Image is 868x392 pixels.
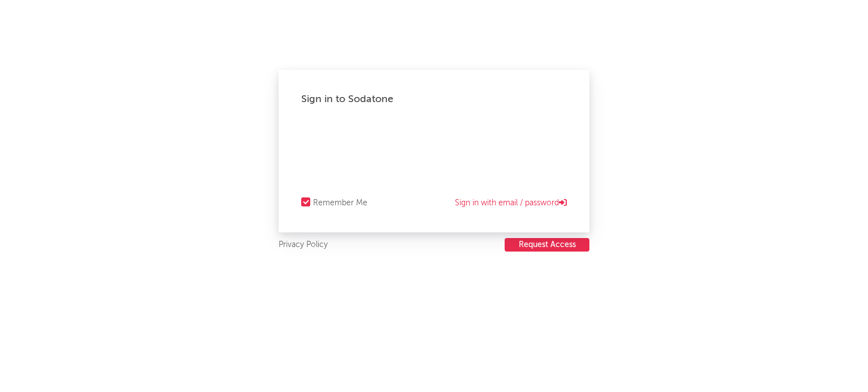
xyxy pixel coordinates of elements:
[505,238,589,252] button: Request Access
[301,93,567,106] div: Sign in to Sodatone
[505,238,589,252] a: Request Access
[279,238,328,252] a: Privacy Policy
[313,196,367,210] div: Remember Me
[455,196,567,210] a: Sign in with email / password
